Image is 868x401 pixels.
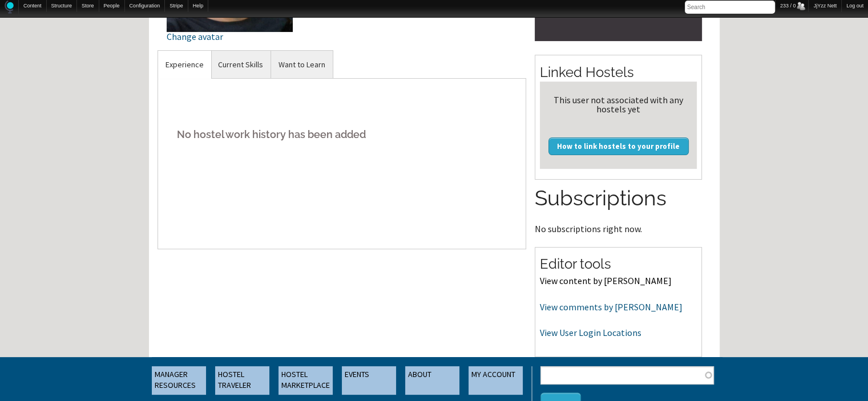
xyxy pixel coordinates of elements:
[215,366,269,395] a: HOSTEL TRAVELER
[685,1,775,14] input: Search
[167,32,293,41] div: Change avatar
[544,95,692,114] div: This user not associated with any hostels yet
[5,1,14,14] img: Home
[540,254,697,274] h2: Editor tools
[535,184,702,233] section: No subscriptions right now.
[152,366,206,395] a: MANAGER RESOURCES
[540,275,672,286] a: View content by [PERSON_NAME]
[540,301,683,313] a: View comments by [PERSON_NAME]
[278,366,333,395] a: HOSTEL MARKETPLACE
[540,327,641,338] a: View User Login Locations
[211,51,271,79] a: Current Skills
[469,366,523,395] a: MY ACCOUNT
[535,184,702,213] h2: Subscriptions
[548,137,689,155] a: How to link hostels to your profile
[158,51,211,79] a: Experience
[405,366,459,395] a: ABOUT
[342,366,396,395] a: EVENTS
[271,51,333,79] a: Want to Learn
[167,117,518,152] h5: No hostel work history has been added
[540,63,697,82] h2: Linked Hostels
